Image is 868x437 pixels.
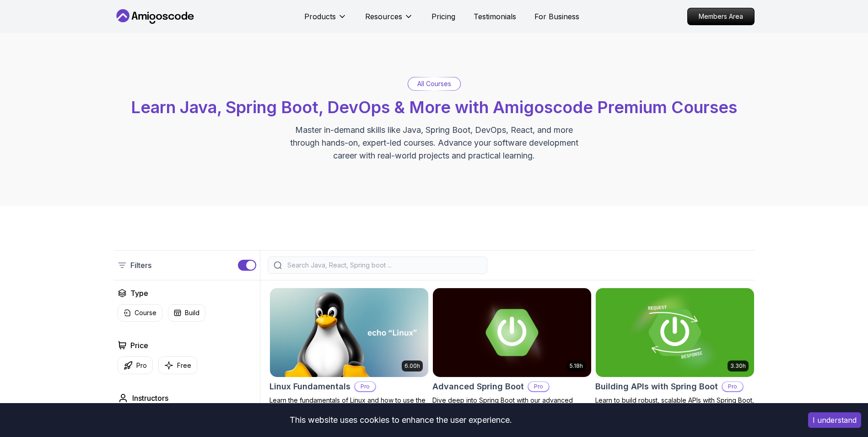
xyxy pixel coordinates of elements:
p: Products [304,11,336,22]
span: Learn Java, Spring Boot, DevOps & More with Amigoscode Premium Courses [131,97,737,117]
p: Pro [528,382,549,391]
p: Free [177,361,191,370]
input: Search Java, React, Spring boot ... [286,261,481,270]
a: Pricing [431,11,455,22]
button: Course [118,304,162,322]
a: For Business [534,11,579,22]
p: Course [135,308,156,317]
img: Advanced Spring Boot card [433,288,591,377]
button: Pro [118,356,153,374]
button: Resources [365,11,413,29]
p: Resources [365,11,402,22]
p: Members Area [688,8,754,25]
p: Build [185,308,199,317]
img: Linux Fundamentals card [270,288,428,377]
button: Accept cookies [808,412,861,428]
p: Pro [722,382,743,391]
p: Master in-demand skills like Java, Spring Boot, DevOps, React, and more through hands-on, expert-... [280,124,588,162]
h2: Advanced Spring Boot [432,380,524,393]
h2: Instructors [132,393,168,404]
h2: Type [130,288,148,299]
p: 5.18h [570,362,583,370]
button: Build [168,304,205,322]
div: This website uses cookies to enhance the user experience. [7,410,794,430]
a: Building APIs with Spring Boot card3.30hBuilding APIs with Spring BootProLearn to build robust, s... [595,288,755,423]
h2: Price [130,340,148,351]
p: Filters [130,260,151,271]
p: 3.30h [730,362,746,370]
img: Building APIs with Spring Boot card [596,288,754,377]
p: Pro [355,382,375,391]
a: Advanced Spring Boot card5.18hAdvanced Spring BootProDive deep into Spring Boot with our advanced... [432,288,592,423]
p: All Courses [417,79,451,88]
p: Learn to build robust, scalable APIs with Spring Boot, mastering REST principles, JSON handling, ... [595,396,755,423]
a: Linux Fundamentals card6.00hLinux FundamentalsProLearn the fundamentals of Linux and how to use t... [270,288,429,414]
p: 6.00h [404,362,420,370]
button: Free [158,356,197,374]
h2: Building APIs with Spring Boot [595,380,718,393]
p: Dive deep into Spring Boot with our advanced course, designed to take your skills from intermedia... [432,396,592,423]
p: Pro [136,361,147,370]
p: Learn the fundamentals of Linux and how to use the command line [270,396,429,414]
button: Products [304,11,347,29]
a: Members Area [687,8,755,25]
h2: Linux Fundamentals [270,380,350,393]
a: Testimonials [474,11,516,22]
